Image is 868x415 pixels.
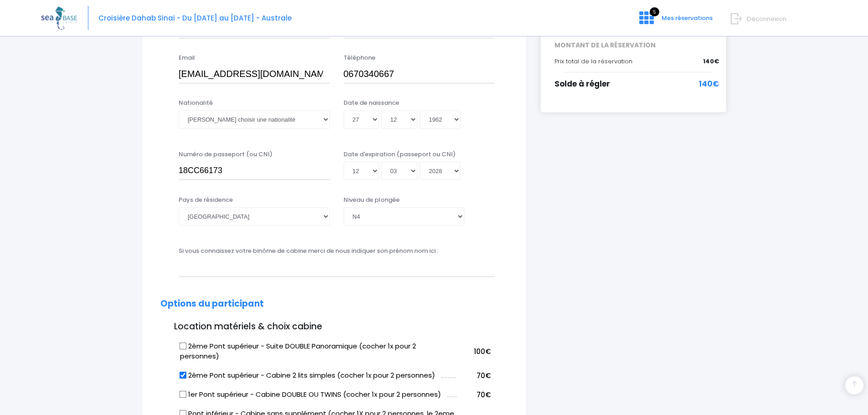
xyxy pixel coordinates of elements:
[650,7,659,16] span: 5
[179,195,233,205] label: Pays de résidence
[179,98,213,108] label: Nationalité
[548,41,719,50] span: MONTANT DE LA RÉSERVATION
[662,14,713,22] span: Mes réservations
[344,195,400,205] label: Niveau de plongée
[555,57,632,66] span: Prix total de la réservation
[747,15,786,23] span: Déconnexion
[179,246,438,256] label: Si vous connaissez votre binôme de cabine merci de nous indiquer son prénom nom ici :
[98,13,292,23] span: Croisière Dahab Sinai - Du [DATE] au [DATE] - Australe
[180,341,457,362] label: 2ème Pont supérieur - Suite DOUBLE Panoramique (cocher 1x pour 2 personnes)
[632,17,718,26] a: 5 Mes réservations
[344,150,456,159] label: Date d'expiration (passeport ou CNI)
[474,347,491,356] span: 100€
[344,53,375,62] label: Téléphone
[180,389,441,400] label: 1er Pont supérieur - Cabine DOUBLE OU TWINS (cocher 1x pour 2 personnes)
[555,78,610,89] span: Solde à régler
[180,391,187,398] input: 1er Pont supérieur - Cabine DOUBLE OU TWINS (cocher 1x pour 2 personnes)
[180,342,187,349] input: 2ème Pont supérieur - Suite DOUBLE Panoramique (cocher 1x pour 2 personnes)
[699,78,719,90] span: 140€
[344,98,399,108] label: Date de naissance
[160,322,508,332] h3: Location matériels & choix cabine
[703,57,719,66] span: 140€
[160,299,508,309] h2: Options du participant
[477,390,491,400] span: 70€
[477,371,491,380] span: 70€
[180,370,435,381] label: 2ème Pont supérieur - Cabine 2 lits simples (cocher 1x pour 2 personnes)
[180,372,187,379] input: 2ème Pont supérieur - Cabine 2 lits simples (cocher 1x pour 2 personnes)
[179,53,195,62] label: Email
[179,150,272,159] label: Numéro de passeport (ou CNI)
